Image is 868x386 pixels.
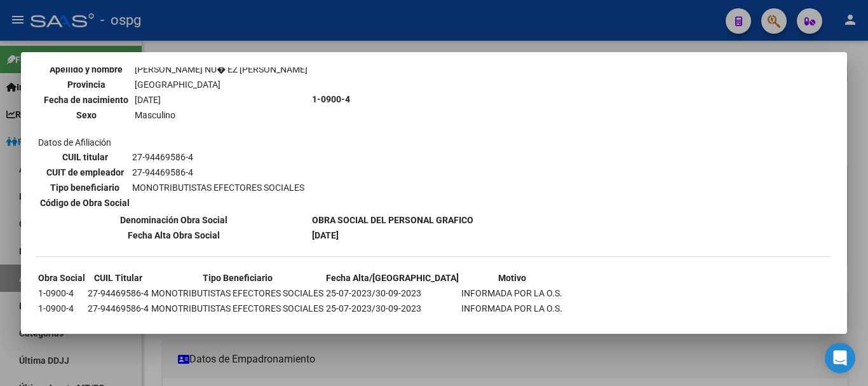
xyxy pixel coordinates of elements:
[134,93,308,107] td: [DATE]
[151,301,324,315] td: MONOTRIBUTISTAS EFECTORES SOCIALES
[39,196,130,210] th: Código de Obra Social
[461,301,563,315] td: INFORMADA POR LA O.S.
[134,78,308,92] td: [GEOGRAPHIC_DATA]
[39,93,133,107] th: Fecha de nacimiento
[132,150,305,164] td: 27-94469586-4
[134,108,308,122] td: Masculino
[461,271,563,285] th: Motivo
[461,286,563,300] td: INFORMADA POR LA O.S.
[325,301,459,315] td: 25-07-2023/30-09-2023
[37,286,86,300] td: 1-0900-4
[37,228,310,242] th: Fecha Alta Obra Social
[134,62,308,76] td: [PERSON_NAME] NU� EZ [PERSON_NAME]
[151,286,324,300] td: MONOTRIBUTISTAS EFECTORES SOCIALES
[87,271,149,285] th: CUIL Titular
[39,150,130,164] th: CUIL titular
[39,165,130,179] th: CUIT de empleador
[39,62,133,76] th: Apellido y nombre
[132,181,305,195] td: MONOTRIBUTISTAS EFECTORES SOCIALES
[325,271,459,285] th: Fecha Alta/[GEOGRAPHIC_DATA]
[312,215,473,225] b: OBRA SOCIAL DEL PERSONAL GRAFICO
[132,165,305,179] td: 27-94469586-4
[37,301,86,315] td: 1-0900-4
[39,78,133,92] th: Provincia
[825,343,855,373] div: Open Intercom Messenger
[37,271,86,285] th: Obra Social
[312,94,350,104] b: 1-0900-4
[39,181,130,195] th: Tipo beneficiario
[151,271,324,285] th: Tipo Beneficiario
[37,213,310,227] th: Denominación Obra Social
[87,286,149,300] td: 27-94469586-4
[312,230,339,240] b: [DATE]
[325,286,459,300] td: 25-07-2023/30-09-2023
[87,301,149,315] td: 27-94469586-4
[39,108,133,122] th: Sexo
